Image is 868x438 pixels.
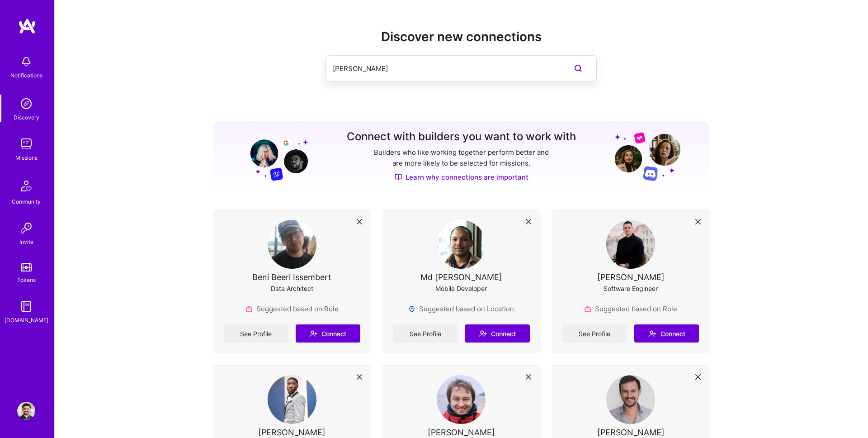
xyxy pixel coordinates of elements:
[420,272,502,282] div: Md [PERSON_NAME]
[252,272,331,282] div: Beni Beeri Issembert
[695,219,701,224] i: icon Close
[5,315,48,325] div: [DOMAIN_NAME]
[17,275,36,285] div: Tokens
[584,305,591,313] img: Role icon
[526,219,531,224] i: icon Close
[562,324,627,343] a: See Profile
[268,375,316,424] img: User Avatar
[17,52,35,71] img: bell
[21,263,32,271] img: tokens
[17,402,35,420] img: User Avatar
[296,324,360,343] button: Connect
[408,304,514,314] div: Suggested based on Location
[242,131,308,181] img: Grow your network
[435,284,487,293] div: Mobile Developer
[395,173,402,181] img: Discover
[526,374,531,380] i: icon Close
[15,402,38,420] a: User Avatar
[437,220,486,269] img: User Avatar
[465,324,529,343] button: Connect
[309,329,317,338] i: icon Connect
[271,284,313,293] div: Data Architect
[333,57,553,80] input: Search builders by name
[224,324,288,343] a: See Profile
[17,95,35,113] img: discovery
[606,220,655,269] img: User Avatar
[15,153,38,162] div: Missions
[428,428,495,437] div: [PERSON_NAME]
[17,219,35,237] img: Invite
[393,324,458,343] a: See Profile
[10,71,42,80] div: Notifications
[357,374,362,380] i: icon Close
[372,147,551,169] p: Builders who like working together perform better and are more likely to be selected for missions.
[597,428,665,437] div: [PERSON_NAME]
[695,374,701,380] i: icon Close
[573,63,584,74] i: icon SearchPurple
[17,297,35,315] img: guide book
[15,175,37,197] img: Community
[19,237,33,247] div: Invite
[648,329,656,338] i: icon Connect
[14,113,39,122] div: Discovery
[408,305,415,313] img: Locations icon
[584,304,677,314] div: Suggested based on Role
[437,375,486,424] img: User Avatar
[245,304,339,314] div: Suggested based on Role
[395,172,528,182] a: Learn why connections are important
[258,428,325,437] div: [PERSON_NAME]
[245,305,253,313] img: Role icon
[213,29,710,44] h2: Discover new connections
[606,375,655,424] img: User Avatar
[615,132,680,181] img: Grow your network
[18,18,36,34] img: logo
[17,135,35,153] img: teamwork
[604,284,658,293] div: Software Engineer
[12,197,41,206] div: Community
[268,220,316,269] img: User Avatar
[597,272,665,282] div: [PERSON_NAME]
[357,219,362,224] i: icon Close
[347,130,576,143] h3: Connect with builders you want to work with
[479,329,487,338] i: icon Connect
[634,324,699,343] button: Connect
